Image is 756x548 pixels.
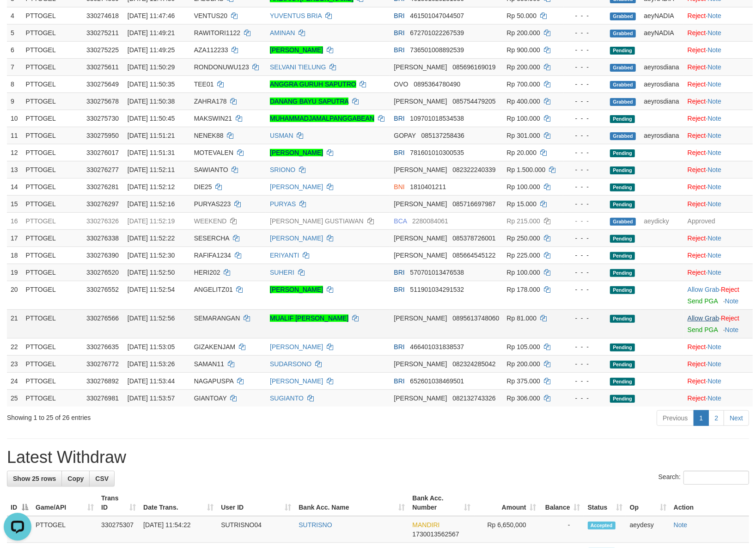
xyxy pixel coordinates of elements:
[7,246,22,264] td: 18
[194,252,231,259] span: RAFIFA1234
[640,92,684,110] td: aeyrosdiana
[7,127,22,144] td: 11
[7,92,22,110] td: 9
[22,41,83,58] td: PTTOGEL
[610,64,636,72] span: Grabbed
[725,326,739,333] a: Note
[640,75,684,92] td: aeyrosdiana
[394,217,407,225] span: BCA
[89,471,115,486] a: CSV
[688,314,721,322] span: ·
[7,229,22,246] td: 17
[270,343,323,351] a: [PERSON_NAME]
[626,490,670,516] th: Op: activate to sort column ascending
[507,12,537,19] span: Rp 50.000
[394,269,404,276] span: BRI
[610,12,636,20] span: Grabbed
[694,410,709,426] a: 1
[688,326,718,333] a: Send PGA
[22,58,83,75] td: PTTOGEL
[610,218,636,226] span: Grabbed
[270,200,296,208] a: PURYAS
[128,252,175,259] span: [DATE] 11:52:30
[684,161,753,178] td: ·
[194,12,227,19] span: VENTUS20
[7,41,22,58] td: 6
[688,252,706,259] a: Reject
[270,98,348,105] a: DANANG BAYU SAPUTRA
[128,149,175,156] span: [DATE] 11:51:31
[610,98,636,106] span: Grabbed
[270,286,323,293] a: [PERSON_NAME]
[270,360,311,368] a: SUDARSONO
[194,29,240,37] span: RAWITORI1122
[507,115,540,122] span: Rp 100.000
[610,30,636,37] span: Grabbed
[684,144,753,161] td: ·
[567,251,603,260] div: - - -
[707,29,721,37] a: Note
[688,183,706,191] a: Reject
[86,29,119,37] span: 330275211
[688,80,706,88] a: Reject
[7,178,22,195] td: 14
[270,115,374,122] a: MUHAMMADJAMALPANGGABEAN
[86,183,119,191] span: 330276281
[22,309,83,338] td: PTTOGEL
[721,314,739,322] a: Reject
[194,200,231,208] span: PURYAS223
[394,252,447,259] span: [PERSON_NAME]
[684,41,753,58] td: ·
[684,7,753,24] td: ·
[567,114,603,123] div: - - -
[688,297,718,305] a: Send PGA
[22,161,83,178] td: PTTOGEL
[674,521,688,529] a: Note
[194,217,227,225] span: WEEKEND
[270,234,323,242] a: [PERSON_NAME]
[128,115,175,122] span: [DATE] 11:50:45
[7,309,22,338] td: 21
[725,297,739,305] a: Note
[410,115,464,122] span: Copy 109701018534538 to clipboard
[22,24,83,41] td: PTTOGEL
[684,178,753,195] td: ·
[507,217,540,225] span: Rp 215.000
[684,281,753,309] td: ·
[452,252,495,259] span: Copy 085664545122 to clipboard
[22,281,83,309] td: PTTOGEL
[7,110,22,127] td: 10
[507,149,537,156] span: Rp 20.000
[194,115,232,122] span: MAKSWIN21
[270,149,323,156] a: [PERSON_NAME]
[32,490,98,516] th: Game/API: activate to sort column ascending
[410,183,446,191] span: Copy 1810401211 to clipboard
[194,132,224,139] span: NENEK88
[567,199,603,209] div: - - -
[707,80,721,88] a: Note
[507,200,537,208] span: Rp 15.000
[452,314,499,322] span: Copy 0895613748060 to clipboard
[658,471,749,485] label: Search:
[194,234,229,242] span: SESERCHA
[567,28,603,37] div: - - -
[507,29,540,37] span: Rp 200.000
[507,234,540,242] span: Rp 250.000
[707,132,721,139] a: Note
[688,377,706,385] a: Reject
[270,269,294,276] a: SUHERI
[540,490,584,516] th: Balance: activate to sort column ascending
[640,58,684,75] td: aeyrosdiana
[452,234,495,242] span: Copy 085378726001 to clipboard
[194,46,228,54] span: AZA112233
[688,149,706,156] a: Reject
[13,475,56,482] span: Show 25 rows
[684,195,753,212] td: ·
[86,166,119,173] span: 330276277
[194,98,227,105] span: ZAHRA178
[610,269,635,277] span: Pending
[86,115,119,122] span: 330275730
[567,314,603,323] div: - - -
[128,29,175,37] span: [DATE] 11:49:21
[270,252,299,259] a: ERIYANTI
